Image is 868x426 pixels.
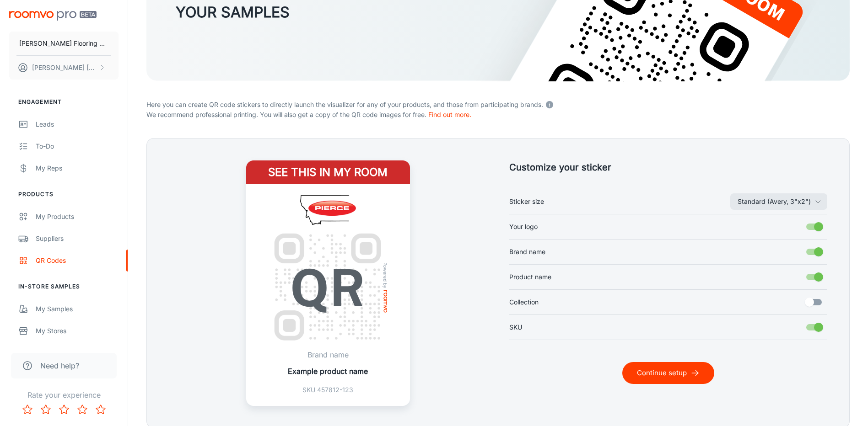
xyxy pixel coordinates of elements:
span: Product name [509,272,551,282]
div: My Reps [36,163,119,173]
h5: Customize your sticker [509,160,828,174]
span: Brand name [509,247,545,257]
img: QR Code Example [266,225,390,349]
p: Here you can create QR code stickers to directly launch the visualizer for any of your products, ... [146,98,850,110]
div: Suppliers [36,234,119,244]
img: Roomvo PRO Beta [9,11,97,21]
button: [PERSON_NAME] [PERSON_NAME] [9,56,119,80]
p: SKU 457812-123 [288,385,368,395]
span: Sticker size [509,197,544,207]
button: [PERSON_NAME] Flooring Stores [9,32,119,55]
button: Rate 5 star [92,400,110,419]
button: Continue setup [622,362,714,384]
span: Need help? [40,360,79,371]
p: Rate your experience [7,389,120,400]
button: Rate 4 star [73,400,92,419]
p: [PERSON_NAME] Flooring Stores [19,38,108,48]
div: My Samples [36,304,119,314]
div: Leads [36,119,119,129]
div: My Products [36,212,119,222]
a: Find out more. [428,111,471,118]
div: My Stores [36,326,119,336]
h4: See this in my room [246,160,410,184]
span: Powered by [381,262,390,288]
img: Pierce Flooring Stores [270,195,387,225]
button: Rate 2 star [37,400,55,419]
div: QR Codes [36,256,119,266]
div: To-do [36,141,119,151]
img: roomvo [383,290,387,312]
span: Your logo [509,222,538,232]
button: Sticker size [730,193,827,210]
button: Rate 1 star [18,400,37,419]
p: Brand name [288,349,368,360]
span: Collection [509,297,539,307]
span: SKU [509,322,522,332]
p: [PERSON_NAME] [PERSON_NAME] [32,63,97,73]
button: Rate 3 star [55,400,73,419]
p: Example product name [288,366,368,377]
p: We recommend professional printing. You will also get a copy of the QR code images for free. [146,110,850,120]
